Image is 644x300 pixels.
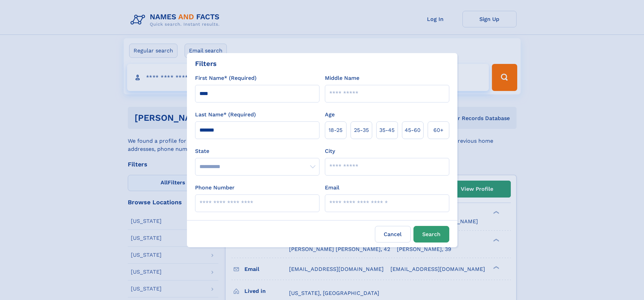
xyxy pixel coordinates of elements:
label: First Name* (Required) [195,74,257,82]
label: Age [325,111,335,119]
span: 25‑35 [354,126,369,134]
label: Middle Name [325,74,359,82]
span: 45‑60 [405,126,421,134]
span: 18‑25 [329,126,342,134]
button: Search [413,226,449,243]
div: Filters [195,59,217,69]
label: State [195,147,319,155]
label: Phone Number [195,184,235,192]
label: Email [325,184,339,192]
label: Cancel [375,226,411,243]
span: 60+ [433,126,444,134]
label: Last Name* (Required) [195,111,256,119]
label: City [325,147,335,155]
span: 35‑45 [379,126,395,134]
